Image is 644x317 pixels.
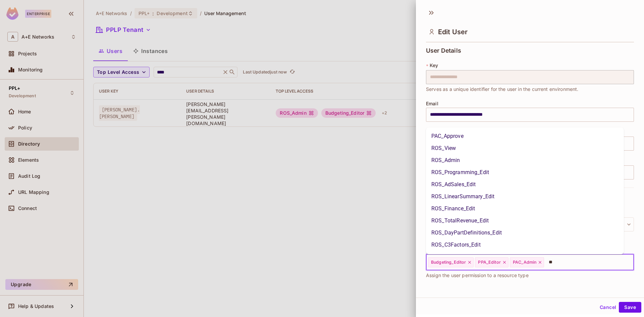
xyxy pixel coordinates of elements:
[475,257,508,267] div: PPA_Editor
[426,227,624,239] li: ROS_DayPartDefinitions_Edit
[630,261,632,263] button: Close
[510,257,544,267] div: PAC_Admin
[426,251,624,263] li: ROS_CorporateDemo_Edit
[431,260,466,265] span: Budgeting_Editor
[426,215,624,227] li: ROS_TotalRevenue_Edit
[426,178,624,191] li: ROS_AdSales_Edit
[438,28,468,36] span: Edit User
[426,47,461,54] span: User Details
[430,63,438,68] span: Key
[426,272,529,279] span: Assign the user permission to a resource type
[426,191,624,203] li: ROS_LinearSummary_Edit
[619,302,641,313] button: Save
[426,130,624,142] li: PAC_Approve
[426,239,624,251] li: ROS_C3Factors_Edit
[426,101,438,106] span: Email
[428,257,474,267] div: Budgeting_Editor
[478,260,501,265] span: PPA_Editor
[597,302,619,313] button: Cancel
[426,203,624,215] li: ROS_Finance_Edit
[426,86,579,93] span: Serves as a unique identifier for the user in the current environment.
[426,154,624,166] li: ROS_Admin
[426,142,624,154] li: ROS_View
[426,166,624,178] li: ROS_Programming_Edit
[513,260,536,265] span: PAC_Admin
